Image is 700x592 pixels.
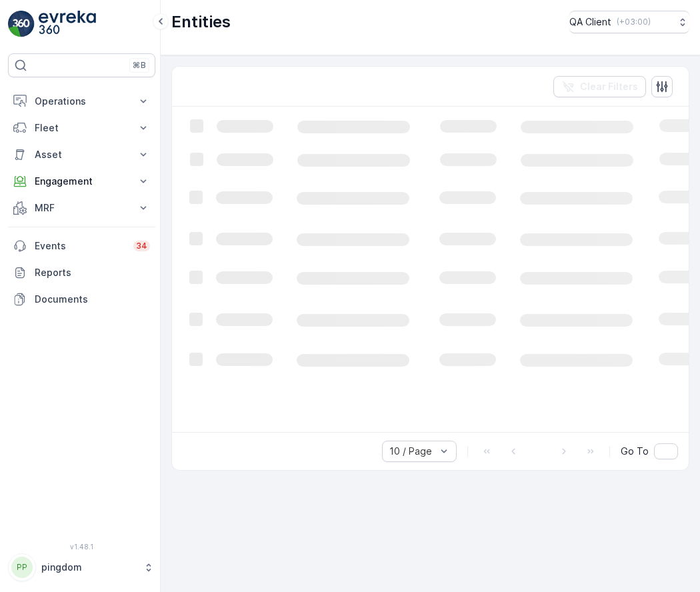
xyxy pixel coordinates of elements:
p: Documents [35,293,150,306]
button: PPpingdom [8,553,155,581]
p: 34 [136,241,147,251]
p: Entities [171,11,231,33]
p: Reports [35,266,150,279]
p: ⌘B [133,60,146,71]
button: Operations [8,88,155,115]
p: Operations [35,95,129,108]
span: Go To [621,445,649,458]
p: Fleet [35,121,129,135]
p: QA Client [569,15,611,29]
button: MRF [8,195,155,221]
a: Documents [8,286,155,313]
p: pingdom [41,561,137,574]
button: Engagement [8,168,155,195]
button: Asset [8,141,155,168]
p: Events [35,239,125,253]
span: v 1.48.1 [8,543,155,551]
button: Clear Filters [553,76,646,97]
p: Engagement [35,175,129,188]
p: ( +03:00 ) [617,17,651,27]
p: MRF [35,201,129,215]
img: logo [8,11,35,37]
a: Reports [8,259,155,286]
button: Fleet [8,115,155,141]
img: logo_light-DOdMpM7g.png [39,11,96,37]
div: PP [11,557,33,578]
p: Asset [35,148,129,161]
button: QA Client(+03:00) [569,11,689,33]
p: Clear Filters [580,80,638,93]
a: Events34 [8,233,155,259]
